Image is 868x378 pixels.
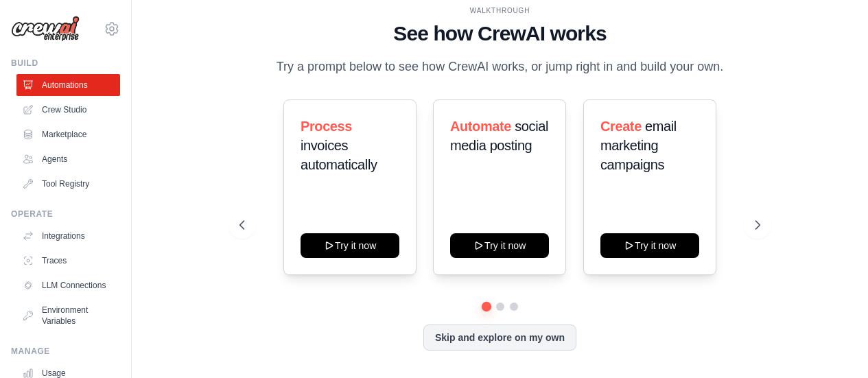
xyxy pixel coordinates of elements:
[239,21,760,46] h1: See how CrewAI works
[16,225,120,247] a: Integrations
[450,119,511,134] span: Automate
[301,233,399,258] button: Try it now
[16,299,120,332] a: Environment Variables
[16,250,120,272] a: Traces
[16,274,120,296] a: LLM Connections
[239,5,760,16] div: WALKTHROUGH
[600,233,699,258] button: Try it now
[11,58,120,69] div: Build
[16,173,120,195] a: Tool Registry
[11,16,80,42] img: Logo
[301,138,377,172] span: invoices automatically
[450,233,549,258] button: Try it now
[301,119,352,134] span: Process
[600,119,677,172] span: email marketing campaigns
[11,346,120,357] div: Manage
[270,57,731,77] p: Try a prompt below to see how CrewAI works, or jump right in and build your own.
[11,209,120,220] div: Operate
[16,99,120,121] a: Crew Studio
[16,148,120,170] a: Agents
[600,119,642,134] span: Create
[16,74,120,96] a: Automations
[450,119,548,153] span: social media posting
[16,123,120,145] a: Marketplace
[423,324,576,351] button: Skip and explore on my own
